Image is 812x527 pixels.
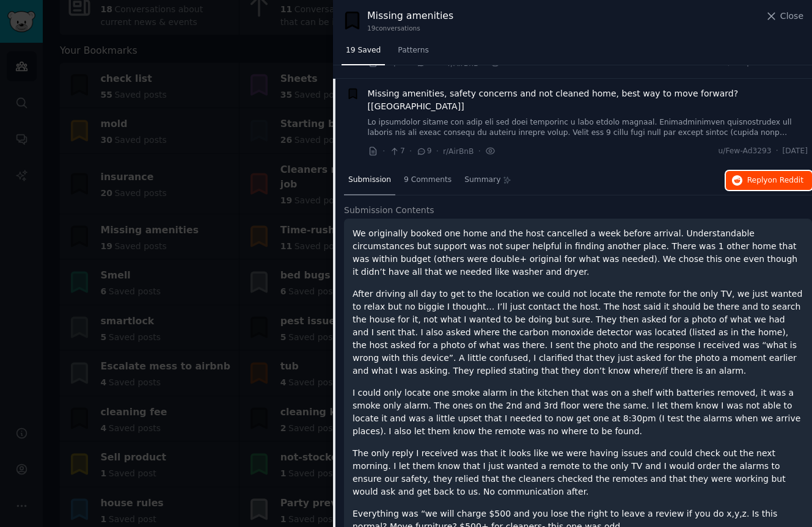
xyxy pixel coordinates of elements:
[768,176,803,184] span: on Reddit
[464,175,500,186] span: Summary
[353,387,803,438] p: I could only locate one smoke alarm in the kitchen that was on a shelf with batteries removed, it...
[382,145,385,158] span: ·
[398,45,428,56] span: Patterns
[478,145,481,158] span: ·
[348,175,391,186] span: Submission
[367,9,453,24] div: Missing amenities
[776,146,778,157] span: ·
[448,59,479,68] span: r/AirBnB
[404,175,452,186] span: 9 Comments
[443,147,474,156] span: r/AirBnB
[783,146,808,157] span: [DATE]
[353,227,803,278] p: We originally booked one home and the host cancelled a week before arrival. Understandable circum...
[765,10,803,23] button: Close
[353,447,803,498] p: The only reply I received was that it looks like we were having issues and could check out the ne...
[342,41,385,66] a: 19 Saved
[719,146,772,157] span: u/Few-Ad3293
[368,87,808,113] a: Missing amenities, safety concerns and not cleaned home, best way to move forward? [[GEOGRAPHIC_D...
[416,146,431,157] span: 9
[367,24,453,32] div: 19 conversation s
[344,204,434,217] span: Submission Contents
[780,10,803,23] span: Close
[393,41,433,66] a: Patterns
[346,45,381,56] span: 19 Saved
[368,117,808,139] a: Lo ipsumdolor sitame con adip eli sed doei temporinc u labo etdolo magnaal. Enimadminimven quisno...
[726,171,812,191] button: Replyon Reddit
[389,146,404,157] span: 7
[436,145,439,158] span: ·
[747,175,803,186] span: Reply
[353,288,803,377] p: After driving all day to get to the location we could not locate the remote for the only TV, we j...
[409,145,412,158] span: ·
